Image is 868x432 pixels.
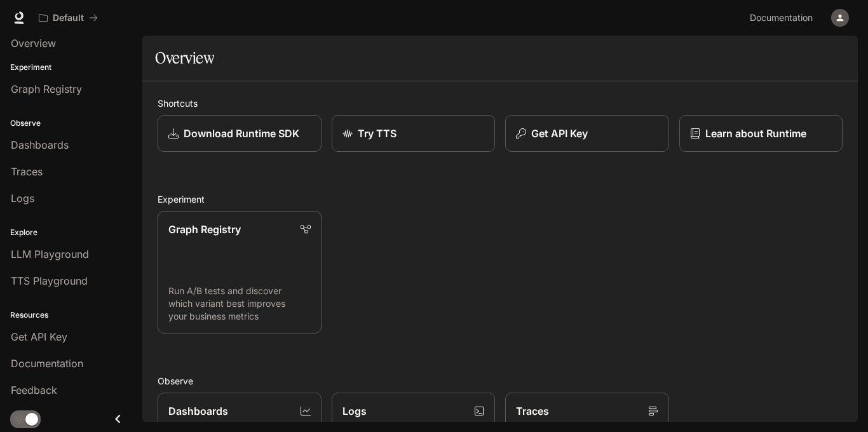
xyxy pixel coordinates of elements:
h1: Overview [155,45,214,71]
p: Run A/B tests and discover which variant best improves your business metrics [168,285,311,323]
p: Graph Registry [168,222,241,237]
p: Try TTS [358,126,397,141]
p: Logs [342,403,367,419]
p: Traces [516,403,549,419]
button: Get API Key [505,115,669,152]
a: Learn about Runtime [679,115,843,152]
p: Download Runtime SDK [184,126,299,141]
p: Default [53,13,84,24]
p: Learn about Runtime [705,126,806,141]
h2: Observe [158,374,843,388]
p: Dashboards [168,403,228,419]
h2: Experiment [158,192,843,206]
h2: Shortcuts [158,97,843,110]
a: Graph RegistryRun A/B tests and discover which variant best improves your business metrics [158,211,322,334]
a: Download Runtime SDK [158,115,322,152]
a: Documentation [745,5,822,30]
p: Get API Key [531,126,588,141]
button: All workspaces [33,5,104,30]
span: Documentation [750,10,813,26]
a: Try TTS [332,115,496,152]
